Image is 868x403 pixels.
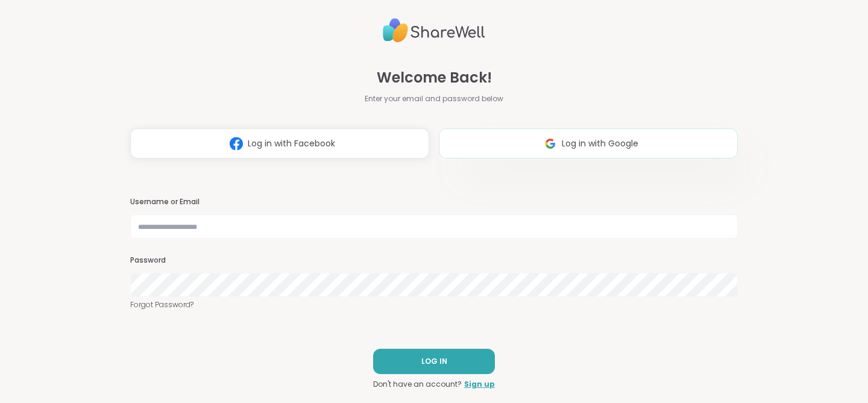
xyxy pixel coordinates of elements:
[130,299,738,310] a: Forgot Password?
[225,133,248,155] img: ShareWell Logomark
[464,379,495,390] a: Sign up
[562,137,638,150] span: Log in with Google
[365,93,503,104] span: Enter your email and password below
[539,133,562,155] img: ShareWell Logomark
[373,349,495,374] button: LOG IN
[248,137,335,150] span: Log in with Facebook
[377,67,492,89] span: Welcome Back!
[130,128,429,158] button: Log in with Facebook
[373,379,462,390] span: Don't have an account?
[383,13,485,48] img: ShareWell Logo
[439,128,738,158] button: Log in with Google
[130,255,738,266] h3: Password
[421,356,447,367] span: LOG IN
[130,197,738,207] h3: Username or Email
